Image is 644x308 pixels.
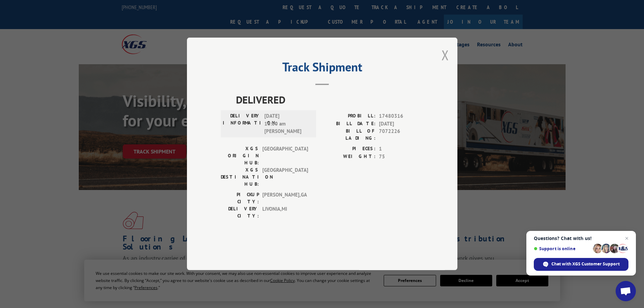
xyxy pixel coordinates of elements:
[379,128,424,142] span: 7072226
[264,113,310,136] span: [DATE] 10:00 am [PERSON_NAME]
[322,153,376,161] label: WEIGHT:
[534,236,628,241] span: Questions? Chat with us!
[616,281,636,301] div: Open chat
[221,145,259,167] label: XGS ORIGIN HUB:
[262,206,308,220] span: LIVONIA , MI
[221,167,259,188] label: XGS DESTINATION HUB:
[551,261,620,267] span: Chat with XGS Customer Support
[534,258,628,271] div: Chat with XGS Customer Support
[221,191,259,206] label: PICKUP CITY:
[322,128,376,142] label: BILL OF LADING:
[322,145,376,153] label: PIECES:
[442,46,449,64] button: Close modal
[262,167,308,188] span: [GEOGRAPHIC_DATA]
[223,113,261,136] label: DELIVERY INFORMATION:
[221,206,259,220] label: DELIVERY CITY:
[534,246,591,251] span: Support is online
[379,145,424,153] span: 1
[623,234,631,242] span: Close chat
[379,153,424,161] span: 75
[379,113,424,120] span: 17480316
[379,120,424,128] span: [DATE]
[322,120,376,128] label: BILL DATE:
[262,191,308,206] span: [PERSON_NAME] , GA
[236,92,424,108] span: DELIVERED
[221,62,424,75] h2: Track Shipment
[262,145,308,167] span: [GEOGRAPHIC_DATA]
[322,113,376,120] label: PROBILL:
